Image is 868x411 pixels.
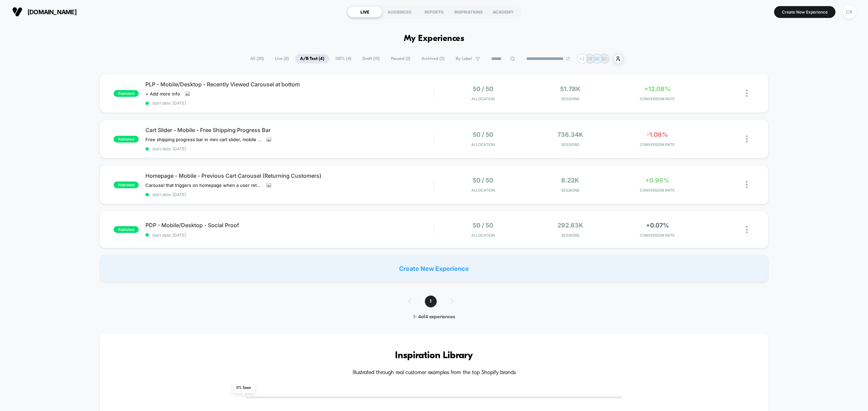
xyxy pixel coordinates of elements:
div: INSPIRATIONS [451,6,486,17]
img: close [746,135,748,143]
span: Draft ( 10 ) [357,54,385,63]
span: -1.08% [647,131,668,138]
span: Allocation [471,142,495,147]
span: published [114,136,139,143]
span: published [114,181,139,188]
span: start date: [DATE] [145,192,434,197]
span: 50 / 50 [473,222,493,229]
div: 1 - 4 of 4 experiences [401,314,467,320]
span: Free shipping progress bar in mini cart slider, mobile only [145,137,261,142]
span: PLP - Mobile/Desktop - Recently Viewed Carousel at bottom [145,81,434,88]
div: ACADEMY [486,6,520,17]
div: LIVE [348,6,382,17]
span: start date: [DATE] [145,146,434,151]
span: 0 % Seen [232,383,255,393]
span: CONVERSION RATE [615,96,699,101]
span: Sessions [528,142,612,147]
span: +0.07% [646,222,669,229]
span: +12.08% [644,85,671,92]
div: AUDIENCES [382,6,417,17]
img: end [566,57,570,61]
img: close [746,181,748,188]
span: A/B Test ( 4 ) [295,54,329,63]
span: Sessions [528,96,612,101]
img: close [746,90,748,97]
p: GC [594,56,600,61]
span: CONVERSION RATE [615,233,699,238]
div: REPORTS [417,6,451,17]
p: CR [587,56,592,61]
span: 736.34k [557,131,583,138]
div: Create New Experience [100,255,768,282]
h1: My Experiences [404,34,465,44]
span: 50 / 50 [473,85,493,92]
span: [DOMAIN_NAME] [27,8,77,16]
h3: Inspiration Library [120,350,748,361]
span: Archived ( 5 ) [416,54,450,63]
img: Visually logo [12,7,22,17]
div: + 2 [577,54,587,64]
span: CONVERSION RATE [615,142,699,147]
span: Homepage - Mobile - Previous Cart Carousel (Returning Customers) [145,172,434,179]
span: Live ( 8 ) [270,54,294,63]
span: start date: [DATE] [145,101,434,106]
span: Allocation [471,96,495,101]
span: + Add more info [145,91,180,96]
span: 8.22k [561,177,579,184]
span: CONVERSION RATE [615,188,699,193]
span: Sessions [528,188,612,193]
span: 51.78k [560,85,580,92]
img: close [746,226,748,233]
span: start date: [DATE] [145,233,434,238]
span: Sessions [528,233,612,238]
button: [DOMAIN_NAME] [10,6,79,17]
span: 1 [425,296,437,307]
span: All ( 20 ) [245,54,269,63]
span: published [114,226,139,233]
button: CR [841,5,858,19]
span: Allocation [471,188,495,193]
span: 50 / 50 [473,177,493,184]
span: 50 / 50 [473,131,493,138]
span: 292.63k [557,222,583,229]
button: Create New Experience [774,6,835,18]
span: Paused ( 2 ) [386,54,415,63]
span: 100% ( 4 ) [330,54,356,63]
p: SC [601,56,607,61]
span: Allocation [471,233,495,238]
span: published [114,90,139,97]
span: +0.96% [645,177,669,184]
span: Carousel that triggers on homepage when a user returns and their cart has more than 0 items in it... [145,182,261,188]
span: PDP - Mobile/Desktop - Social Proof [145,222,434,229]
span: Cart Slider - Mobile - Free Shipping Progress Bar [145,127,434,133]
span: By Label [456,56,472,61]
div: CR [843,5,856,19]
h4: Illustrated through real customer examples from the top Shopify brands [120,370,748,376]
